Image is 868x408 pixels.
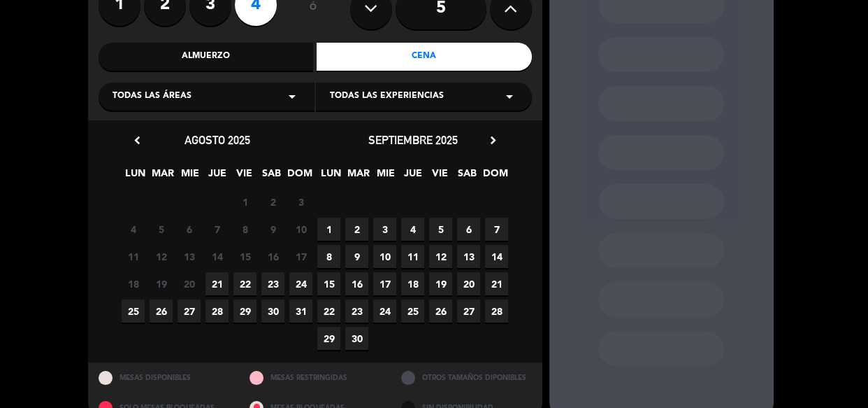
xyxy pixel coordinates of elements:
[151,165,174,188] span: MAR
[401,245,424,268] span: 11
[485,272,508,295] span: 21
[233,300,256,323] span: 29
[347,165,370,188] span: MAR
[457,218,480,241] span: 6
[485,245,508,268] span: 14
[122,300,145,323] span: 25
[261,190,284,213] span: 2
[261,245,284,268] span: 16
[289,218,312,241] span: 10
[317,327,340,350] span: 29
[150,272,173,295] span: 19
[261,300,284,323] span: 30
[233,245,256,268] span: 15
[122,218,145,241] span: 4
[178,245,201,268] span: 13
[150,245,173,268] span: 12
[457,300,480,323] span: 27
[429,272,452,295] span: 19
[260,165,283,188] span: SAB
[456,165,479,188] span: SAB
[483,165,506,188] span: DOM
[317,272,340,295] span: 15
[233,165,256,188] span: VIE
[130,133,145,148] i: chevron_left
[345,272,368,295] span: 16
[486,133,500,148] i: chevron_right
[345,218,368,241] span: 2
[122,272,145,295] span: 18
[345,327,368,350] span: 30
[205,245,229,268] span: 14
[429,300,452,323] span: 26
[373,245,396,268] span: 10
[124,165,147,188] span: LUN
[401,218,424,241] span: 4
[205,218,229,241] span: 7
[373,272,396,295] span: 17
[150,218,173,241] span: 5
[428,165,451,188] span: VIE
[317,300,340,323] span: 22
[289,300,312,323] span: 31
[429,245,452,268] span: 12
[317,43,532,71] div: Cena
[99,43,314,71] div: Almuerzo
[317,245,340,268] span: 8
[289,272,312,295] span: 24
[233,218,256,241] span: 8
[205,165,229,188] span: JUE
[261,272,284,295] span: 23
[330,90,444,104] span: Todas las experiencias
[429,218,452,241] span: 5
[88,363,240,393] div: MESAS DISPONIBLES
[233,272,256,295] span: 22
[287,165,310,188] span: DOM
[239,363,391,393] div: MESAS RESTRINGIDAS
[122,245,145,268] span: 11
[178,272,201,295] span: 20
[261,218,284,241] span: 9
[317,218,340,241] span: 1
[289,190,312,213] span: 3
[185,133,250,147] span: agosto 2025
[485,300,508,323] span: 28
[150,300,173,323] span: 26
[401,300,424,323] span: 25
[374,165,397,188] span: MIE
[205,300,229,323] span: 28
[345,300,368,323] span: 23
[284,88,301,105] i: arrow_drop_down
[178,300,201,323] span: 27
[178,165,201,188] span: MIE
[345,245,368,268] span: 9
[205,272,229,295] span: 21
[289,245,312,268] span: 17
[368,133,458,147] span: septiembre 2025
[373,300,396,323] span: 24
[233,190,256,213] span: 1
[401,272,424,295] span: 18
[373,218,396,241] span: 3
[113,90,191,104] span: Todas las áreas
[501,88,518,105] i: arrow_drop_down
[485,218,508,241] span: 7
[401,165,424,188] span: JUE
[457,245,480,268] span: 13
[457,272,480,295] span: 20
[178,218,201,241] span: 6
[391,363,542,393] div: OTROS TAMAÑOS DIPONIBLES
[319,165,342,188] span: LUN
